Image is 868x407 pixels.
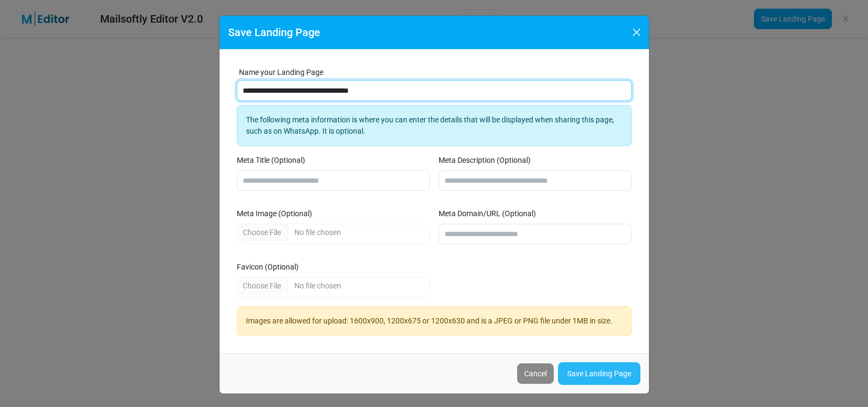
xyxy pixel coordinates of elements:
[517,363,554,384] button: Cancel
[439,208,536,219] label: Meta Domain/URL (Optional)
[237,306,632,336] div: Images are allowed for upload: 1600x900, 1200x675 or 1200x630 and is a JPEG or PNG file under 1MB...
[237,105,632,146] div: The following meta information is where you can enter the details that will be displayed when sha...
[629,24,645,40] button: Close
[237,208,312,219] label: Meta Image (Optional)
[237,261,299,273] label: Favicon (Optional)
[237,67,323,78] label: Name your Landing Page
[237,155,305,166] label: Meta Title (Optional)
[558,362,640,385] a: Save Landing Page
[228,24,320,40] h5: Save Landing Page
[439,155,531,166] label: Meta Description (Optional)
